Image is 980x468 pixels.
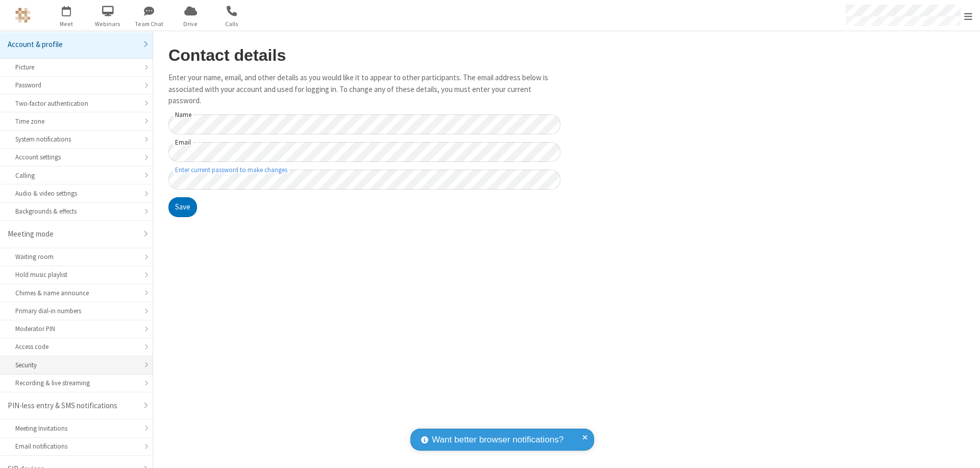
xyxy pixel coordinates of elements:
[15,324,137,334] div: Moderator PIN
[15,424,137,433] div: Meeting Invitations
[432,433,563,447] span: Want better browser notifications?
[15,206,137,216] div: Backgrounds & effects
[15,360,137,370] div: Security
[15,116,137,126] div: Time zone
[168,114,560,134] input: Name
[15,171,137,180] div: Calling
[47,19,86,29] span: Meet
[15,270,137,279] div: Hold music playlist
[15,8,31,23] img: QA Selenium DO NOT DELETE OR CHANGE
[15,342,137,352] div: Access code
[8,228,137,240] div: Meeting mode
[15,252,137,262] div: Waiting room
[15,62,137,72] div: Picture
[15,306,137,316] div: Primary dial-in numbers
[15,80,137,90] div: Password
[168,46,560,64] h2: Contact details
[8,400,137,412] div: PIN-less entry & SMS notifications
[15,288,137,298] div: Chimes & name announce
[130,19,168,29] span: Team Chat
[213,19,251,29] span: Calls
[168,72,560,107] p: Enter your name, email, and other details as you would like it to appear to other participants. T...
[15,134,137,144] div: System notifications
[89,19,127,29] span: Webinars
[168,197,197,218] button: Save
[15,441,137,451] div: Email notifications
[15,189,137,198] div: Audio & video settings
[15,99,137,108] div: Two-factor authentication
[15,152,137,162] div: Account settings
[168,142,560,162] input: Email
[168,170,560,190] input: Enter current password to make changes
[8,39,137,51] div: Account & profile
[15,378,137,388] div: Recording & live streaming
[171,19,210,29] span: Drive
